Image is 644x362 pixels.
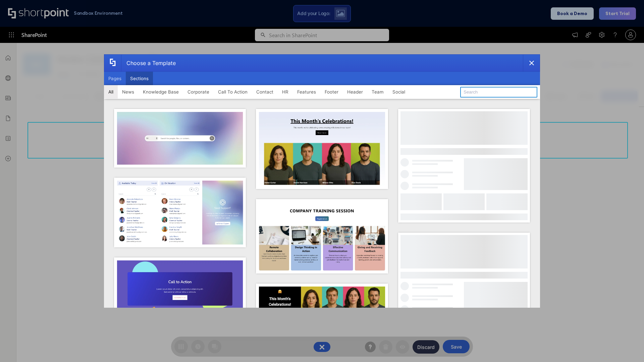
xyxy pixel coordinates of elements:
div: template selector [104,54,540,308]
input: Search [460,87,537,98]
button: Social [388,85,410,99]
button: Call To Action [214,85,252,99]
div: Choose a Template [121,55,176,71]
button: Header [343,85,367,99]
button: All [104,85,118,99]
button: Sections [126,72,153,85]
button: Footer [320,85,343,99]
iframe: Chat Widget [610,330,644,362]
button: Contact [252,85,278,99]
button: Team [367,85,388,99]
button: Corporate [183,85,214,99]
button: News [118,85,139,99]
button: Pages [104,72,126,85]
button: Knowledge Base [139,85,183,99]
button: Features [293,85,320,99]
button: HR [278,85,293,99]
